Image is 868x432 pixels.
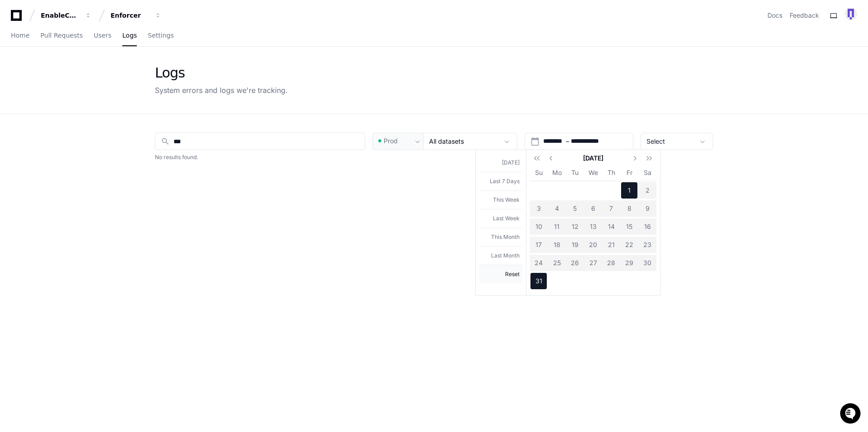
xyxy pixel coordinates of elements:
[9,9,27,27] img: PlayerZero
[584,199,602,218] button: August 6, 2025
[603,255,619,271] span: 28
[530,199,548,218] button: August 3, 2025
[566,236,584,254] button: August 19, 2025
[638,181,656,199] button: August 2, 2025
[530,236,548,254] button: August 17, 2025
[585,237,601,253] span: 20
[608,169,615,176] span: Th
[567,255,583,271] span: 26
[588,169,598,176] span: We
[530,254,548,272] button: August 24, 2025
[567,218,583,235] span: 12
[621,182,637,199] span: 1
[584,218,602,236] button: August 13, 2025
[602,218,620,236] button: August 14, 2025
[479,265,522,283] button: Reset
[639,237,656,253] span: 23
[571,169,579,176] span: Tu
[638,236,656,254] button: August 23, 2025
[530,273,547,289] span: 31
[549,218,565,235] span: 11
[530,218,548,236] button: August 10, 2025
[602,254,620,272] button: August 28, 2025
[603,200,619,217] span: 7
[627,169,632,176] span: Fr
[479,190,522,209] button: This Week
[621,255,637,271] span: 29
[639,255,656,271] span: 30
[621,237,637,253] span: 22
[602,199,620,218] button: August 7, 2025
[549,200,565,217] span: 4
[566,218,584,236] button: August 12, 2025
[31,68,149,77] div: Start new chat
[31,77,115,84] div: We're available if you need us!
[552,169,562,176] span: Mo
[64,95,110,102] a: Powered byPylon
[639,218,656,235] span: 16
[90,95,110,102] span: Pylon
[530,218,547,235] span: 10
[620,236,638,254] button: August 22, 2025
[530,200,547,217] span: 3
[548,199,566,218] button: August 4, 2025
[639,200,656,217] span: 9
[644,169,651,176] span: Sa
[548,218,566,236] button: August 11, 2025
[620,254,638,272] button: August 29, 2025
[567,200,583,217] span: 5
[638,199,656,218] button: August 9, 2025
[479,172,522,190] button: Last 7 Days
[530,237,547,253] span: 17
[603,218,619,235] span: 14
[479,228,522,246] button: This Month
[584,236,602,254] button: August 20, 2025
[620,199,638,218] button: August 8, 2025
[549,255,565,271] span: 25
[548,254,566,272] button: August 25, 2025
[620,181,638,199] button: August 1, 2025
[603,237,619,253] span: 21
[535,169,543,176] span: Su
[638,254,656,272] button: August 30, 2025
[620,218,638,236] button: August 15, 2025
[479,154,522,172] button: [DATE]
[585,255,601,271] span: 27
[548,236,566,254] button: August 18, 2025
[549,237,565,253] span: 18
[566,199,584,218] button: August 5, 2025
[584,254,602,272] button: August 27, 2025
[9,36,165,51] div: Welcome
[602,236,620,254] button: August 21, 2025
[567,237,583,253] span: 19
[638,218,656,236] button: August 16, 2025
[839,402,863,427] iframe: Open customer support
[555,154,631,163] span: [DATE]
[621,218,637,235] span: 15
[585,218,601,235] span: 13
[639,182,656,199] span: 2
[479,209,522,228] button: Last Week
[9,68,25,84] img: 1736555170064-99ba0984-63c1-480f-8ee9-699278ef63ed
[566,254,584,272] button: August 26, 2025
[530,255,547,271] span: 24
[154,70,165,81] button: Start new chat
[585,200,601,217] span: 6
[530,272,548,290] button: August 31, 2025
[479,246,522,265] button: Last Month
[621,200,637,217] span: 8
